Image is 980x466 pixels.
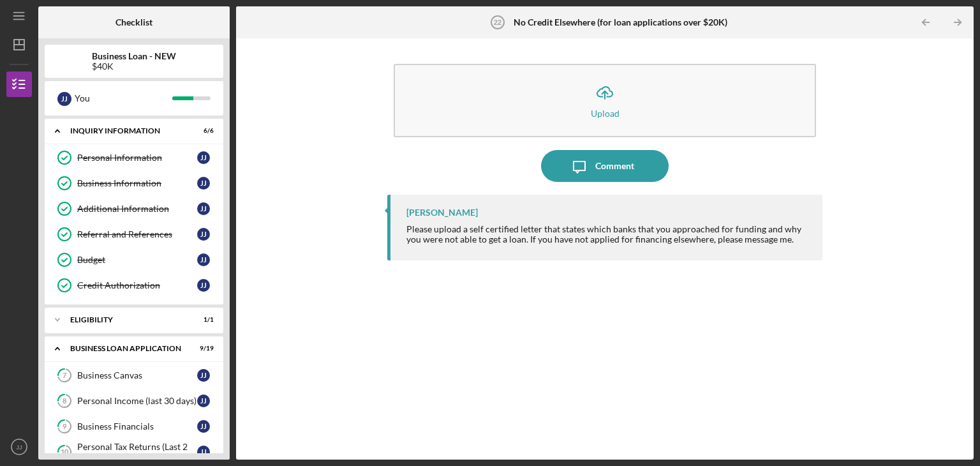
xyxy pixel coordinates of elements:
a: BudgetJJ [51,247,217,273]
div: 6 / 6 [191,127,214,135]
div: J J [197,369,210,382]
div: INQUIRY INFORMATION [70,127,182,135]
div: J J [197,395,210,407]
div: J J [197,253,210,266]
div: J J [197,420,210,433]
div: J J [197,151,210,164]
text: JJ [16,444,22,451]
tspan: 9 [63,423,67,431]
tspan: 10 [61,448,69,456]
div: BUSINESS LOAN APPLICATION [70,345,182,352]
b: No Credit Elsewhere (for loan applications over $20K) [514,17,727,27]
a: Referral and ReferencesJJ [51,222,217,247]
div: Credit Authorization [77,280,197,290]
button: Upload [394,64,816,137]
div: Referral and References [77,229,197,239]
div: Personal Information [77,153,197,163]
div: J J [197,279,210,292]
tspan: 8 [63,397,66,405]
a: Personal InformationJJ [51,145,217,170]
div: J J [197,202,210,215]
div: Additional Information [77,204,197,214]
a: Business InformationJJ [51,170,217,196]
a: 7Business CanvasJJ [51,363,217,388]
div: Comment [595,150,634,182]
div: You [75,87,172,109]
div: ELIGIBILITY [70,316,182,324]
div: Budget [77,255,197,265]
div: [PERSON_NAME] [406,207,478,218]
div: J J [57,92,71,106]
div: $40K [92,61,176,71]
tspan: 22 [494,19,501,26]
div: 9 / 19 [191,345,214,352]
div: Business Canvas [77,370,197,380]
a: 9Business FinancialsJJ [51,414,217,439]
a: Additional InformationJJ [51,196,217,222]
b: Business Loan - NEW [92,51,176,61]
b: Checklist [115,17,152,27]
div: J J [197,446,210,458]
button: Comment [541,150,669,182]
div: Upload [591,109,620,118]
div: J J [197,177,210,190]
div: J J [197,228,210,241]
button: JJ [6,434,32,460]
div: Personal Tax Returns (Last 2 years) [77,442,197,462]
tspan: 7 [63,372,67,380]
div: Business Financials [77,421,197,432]
a: Credit AuthorizationJJ [51,273,217,298]
div: Please upload a self certified letter that states which banks that you approached for funding and... [406,224,810,244]
a: 10Personal Tax Returns (Last 2 years)JJ [51,439,217,465]
div: Personal Income (last 30 days) [77,396,197,406]
div: 1 / 1 [191,316,214,324]
div: Business Information [77,178,197,188]
a: 8Personal Income (last 30 days)JJ [51,388,217,414]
